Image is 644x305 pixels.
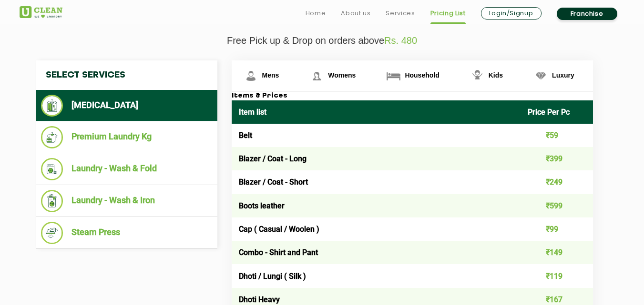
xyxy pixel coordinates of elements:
img: Dry Cleaning [41,95,63,117]
img: Laundry - Wash & Iron [41,190,63,212]
th: Price Per Pc [521,100,593,124]
a: Login/Signup [481,7,542,20]
img: Womens [308,68,325,84]
a: Pricing List [430,8,466,19]
span: Household [405,71,439,79]
td: Dhoti / Lungi ( Silk ) [232,264,521,287]
td: ₹249 [521,170,593,194]
span: Mens [262,71,279,79]
li: Steam Press [41,222,213,244]
td: ₹119 [521,264,593,287]
td: ₹99 [521,217,593,241]
td: Blazer / Coat - Short [232,170,521,194]
img: Household [385,68,402,84]
img: Mens [243,68,259,84]
img: Steam Press [41,222,63,244]
span: Womens [328,71,356,79]
img: Premium Laundry Kg [41,126,63,148]
img: Laundry - Wash & Fold [41,158,63,180]
a: Franchise [557,8,617,20]
a: Services [386,8,415,19]
h3: Items & Prices [232,92,593,100]
td: Belt [232,124,521,147]
span: Rs. 480 [384,35,417,46]
img: UClean Laundry and Dry Cleaning [20,6,62,18]
a: Home [306,8,326,19]
td: Combo - Shirt and Pant [232,241,521,264]
li: Laundry - Wash & Iron [41,190,213,212]
th: Item list [232,100,521,124]
img: Kids [469,68,486,84]
td: ₹599 [521,194,593,217]
li: [MEDICAL_DATA] [41,95,213,117]
li: Laundry - Wash & Fold [41,158,213,180]
a: About us [341,8,370,19]
td: ₹149 [521,241,593,264]
td: Cap ( Casual / Woolen ) [232,217,521,241]
td: ₹59 [521,124,593,147]
img: Luxury [532,68,549,84]
td: Blazer / Coat - Long [232,147,521,170]
li: Premium Laundry Kg [41,126,213,148]
td: ₹399 [521,147,593,170]
p: Free Pick up & Drop on orders above [20,35,625,46]
h4: Select Services [36,60,217,90]
span: Luxury [552,71,574,79]
td: Boots leather [232,194,521,217]
span: Kids [489,71,503,79]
